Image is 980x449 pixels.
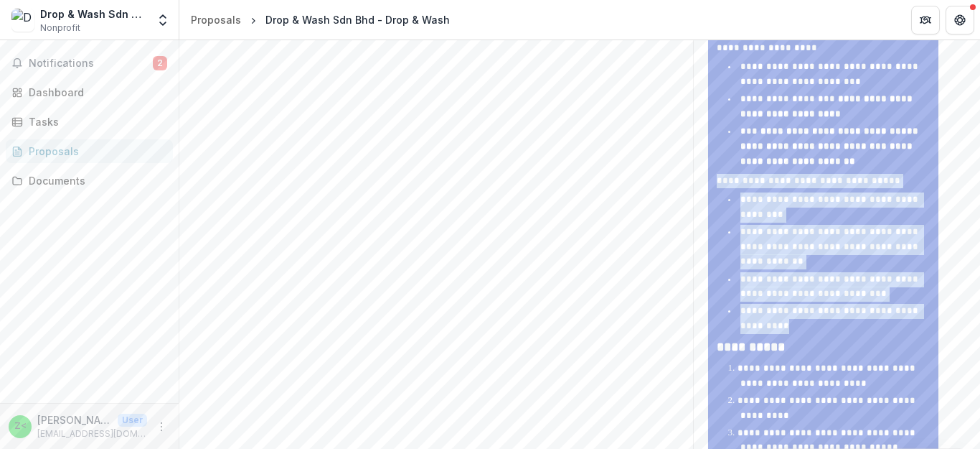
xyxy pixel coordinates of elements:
[911,6,940,34] button: Partners
[37,412,112,427] p: [PERSON_NAME] <[EMAIL_ADDRESS][DOMAIN_NAME]>
[6,52,173,75] button: Notifications2
[6,169,173,193] a: Documents
[6,80,173,104] a: Dashboard
[29,173,161,188] div: Documents
[37,427,147,440] p: [EMAIL_ADDRESS][DOMAIN_NAME]
[29,114,161,129] div: Tasks
[14,422,27,431] div: Zarina Ismail <zarinatom@gmail.com>
[946,6,974,34] button: Get Help
[11,9,34,32] img: Drop & Wash Sdn Bhd
[118,414,147,427] p: User
[153,6,173,34] button: Open entity switcher
[153,56,167,70] span: 2
[29,57,153,70] span: Notifications
[40,22,80,34] span: Nonprofit
[265,12,450,27] div: Drop & Wash Sdn Bhd - Drop & Wash
[191,12,241,27] div: Proposals
[40,6,147,22] div: Drop & Wash Sdn Bhd
[29,85,161,100] div: Dashboard
[6,139,173,163] a: Proposals
[153,418,170,435] button: More
[6,110,173,134] a: Tasks
[185,9,247,30] a: Proposals
[185,9,456,30] nav: breadcrumb
[29,144,161,159] div: Proposals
